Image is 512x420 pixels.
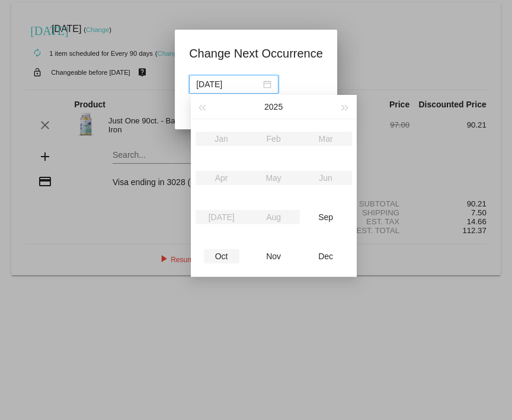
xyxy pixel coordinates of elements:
div: Dec [308,249,344,263]
td: Dec [300,237,352,276]
button: 2025 [264,95,283,119]
div: Nov [256,249,292,263]
td: Oct [196,237,248,276]
div: Oct [204,249,239,263]
button: Next year (Control + right) [338,95,351,119]
input: Select date [196,78,261,91]
button: Last year (Control + left) [196,95,209,119]
h1: Change Next Occurrence [189,44,323,63]
button: Update [189,101,241,122]
td: Nov [248,237,300,276]
td: Sep [300,198,352,237]
div: Sep [308,210,344,224]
